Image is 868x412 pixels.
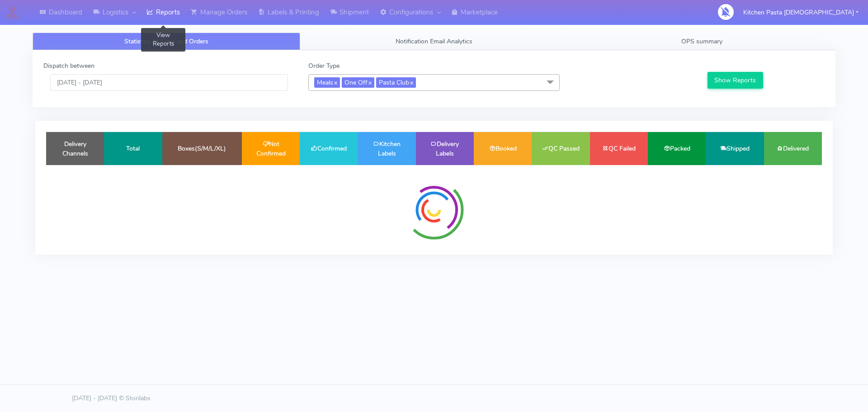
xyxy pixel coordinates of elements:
button: Kitchen Pasta [DEMOGRAPHIC_DATA] [736,3,865,22]
span: Notification Email Analytics [396,37,472,46]
button: Show Reports [708,72,763,89]
span: Pasta Club [376,77,416,88]
span: Meals [314,77,340,88]
td: QC Passed [532,132,590,165]
a: x [333,77,337,87]
td: Shipped [706,132,764,165]
a: x [368,77,372,87]
td: Not Confirmed [242,132,300,165]
td: Boxes(S/M/L/XL) [162,132,242,165]
span: Statistics of Sales and Orders [124,37,208,46]
span: OPS summary [681,37,722,46]
span: One Off [342,77,374,88]
label: Order Type [308,61,340,71]
td: Packed [648,132,706,165]
td: Kitchen Labels [358,132,415,165]
label: Dispatch between [43,61,94,71]
input: Pick the Daterange [50,74,288,91]
td: Delivered [764,132,822,165]
td: Confirmed [300,132,358,165]
td: Total [104,132,162,165]
td: Delivery Labels [416,132,474,165]
td: Delivery Channels [46,132,104,165]
img: spinner-radial.svg [400,176,468,244]
td: QC Failed [590,132,648,165]
td: Booked [474,132,532,165]
ul: Tabs [33,33,835,50]
a: x [409,77,413,87]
